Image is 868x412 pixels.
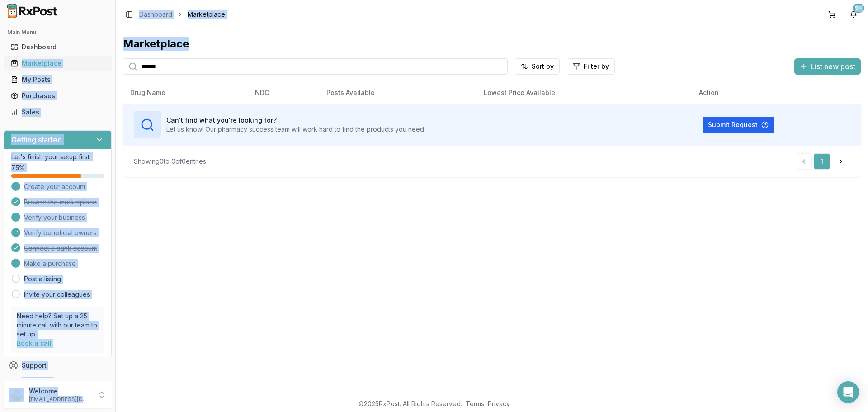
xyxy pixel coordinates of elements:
a: Sales [7,104,108,120]
button: Support [4,357,112,374]
a: List new post [794,63,861,72]
h2: Main Menu [7,29,108,36]
p: [EMAIL_ADDRESS][DOMAIN_NAME] [29,396,92,403]
button: Feedback [4,374,112,390]
span: Verify your business [24,213,85,222]
span: Create your account [24,182,85,191]
nav: breadcrumb [139,10,225,19]
th: Drug Name [123,82,248,104]
nav: pagination [796,153,850,170]
span: 75 % [11,163,25,172]
h3: Getting started [11,134,62,145]
span: Connect a bank account [24,244,97,253]
div: 9+ [853,4,864,13]
p: Need help? Set up a 25 minute call with our team to set up. [17,312,99,339]
button: Submit Request [703,117,774,133]
p: Let's finish your setup first! [11,152,104,161]
button: My Posts [4,72,112,87]
button: List new post [794,58,861,75]
img: RxPost Logo [4,4,61,18]
button: Sales [4,105,112,119]
span: Marketplace [188,10,225,19]
div: Marketplace [11,59,104,68]
span: List new post [811,61,855,72]
div: Marketplace [123,37,861,51]
button: Sort by [515,58,560,75]
th: Lowest Price Available [476,82,692,104]
a: Post a listing [24,275,61,284]
a: Dashboard [139,10,172,19]
th: Action [692,82,861,104]
div: Dashboard [11,43,104,52]
a: Invite your colleagues [24,290,90,299]
a: Purchases [7,88,108,104]
p: Welcome [29,387,92,396]
span: Browse the marketplace [24,198,97,207]
button: 9+ [846,7,861,22]
img: User avatar [9,388,24,402]
a: Go to next page [832,153,850,170]
button: Dashboard [4,40,112,54]
a: 1 [814,153,830,170]
a: Terms [466,400,484,407]
div: Open Intercom Messenger [837,381,859,403]
span: Feedback [22,377,52,386]
a: Marketplace [7,55,108,71]
button: Purchases [4,89,112,103]
span: Make a purchase [24,259,76,268]
th: Posts Available [319,82,476,104]
div: Showing 0 to 0 of 0 entries [134,157,206,166]
span: Filter by [584,62,609,71]
h3: Can't find what you're looking for? [166,116,425,125]
span: Sort by [532,62,554,71]
div: Sales [11,108,104,117]
button: Filter by [567,58,615,75]
a: My Posts [7,71,108,88]
button: Marketplace [4,56,112,71]
th: NDC [248,82,319,104]
a: Dashboard [7,39,108,55]
a: Privacy [488,400,510,407]
div: My Posts [11,75,104,84]
span: Verify beneficial owners [24,228,97,237]
p: Let us know! Our pharmacy success team will work hard to find the products you need. [166,125,425,134]
div: Purchases [11,91,104,100]
a: Book a call [17,339,52,347]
